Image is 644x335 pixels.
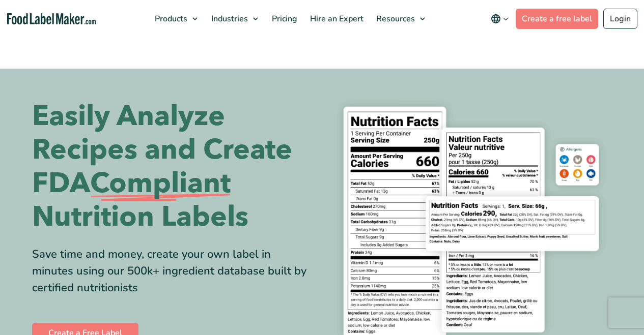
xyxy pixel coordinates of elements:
[32,100,315,234] h1: Easily Analyze Recipes and Create FDA Nutrition Labels
[307,13,365,24] span: Hire an Expert
[373,13,416,24] span: Resources
[603,9,637,29] a: Login
[90,167,231,200] span: Compliant
[208,13,249,24] span: Industries
[269,13,298,24] span: Pricing
[516,9,598,29] a: Create a free label
[152,13,188,24] span: Products
[32,246,315,296] div: Save time and money, create your own label in minutes using our 500k+ ingredient database built b...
